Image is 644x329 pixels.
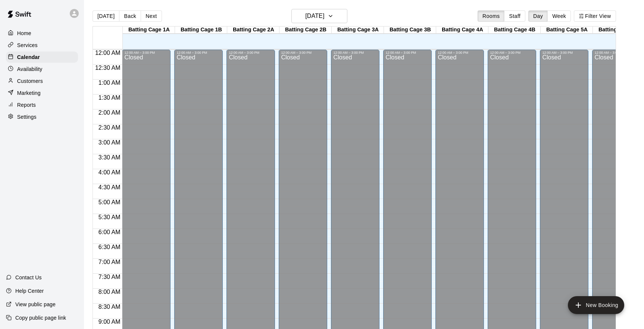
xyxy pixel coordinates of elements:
span: 8:30 AM [97,304,122,310]
button: add [568,296,624,314]
div: 12:00 AM – 3:00 PM [385,51,429,55]
h6: [DATE] [305,11,324,21]
span: 6:30 AM [97,244,122,250]
a: Services [6,40,78,51]
p: Home [17,30,31,37]
p: Reports [17,101,36,109]
p: Help Center [15,287,44,295]
button: Staff [504,10,525,22]
span: 3:30 AM [97,154,122,161]
button: [DATE] [291,9,347,23]
p: View public page [15,301,56,308]
span: 7:30 AM [97,274,122,280]
button: Rooms [478,10,504,22]
p: Calendar [17,53,40,61]
div: Batting Cage 4A [436,27,488,34]
div: 12:00 AM – 3:00 PM [333,51,377,55]
span: 12:00 AM [93,50,122,56]
p: Copy public page link [15,314,66,322]
a: Settings [6,111,78,122]
div: Batting Cage 3A [332,27,384,34]
a: Home [6,28,78,39]
div: Batting Cage 2A [227,27,279,34]
div: 12:00 AM – 3:00 PM [281,51,325,55]
div: 12:00 AM – 3:00 PM [176,51,221,55]
span: 4:00 AM [97,169,122,176]
button: Week [547,10,571,22]
span: 5:00 AM [97,199,122,205]
p: Customers [17,77,43,85]
span: 1:00 AM [97,80,122,86]
div: 12:00 AM – 3:00 PM [438,51,482,55]
a: Calendar [6,52,78,63]
span: 4:30 AM [97,184,122,190]
span: 5:30 AM [97,214,122,220]
span: 6:00 AM [97,229,122,235]
div: Batting Cage 1B [175,27,227,34]
div: 12:00 AM – 3:00 PM [542,51,586,55]
p: Services [17,41,38,49]
span: 3:00 AM [97,139,122,146]
div: 12:00 AM – 3:00 PM [490,51,534,55]
div: 12:00 AM – 3:00 PM [594,51,638,55]
div: 12:00 AM – 3:00 PM [229,51,273,55]
span: 1:30 AM [97,94,122,101]
button: [DATE] [93,10,119,22]
p: Settings [17,113,37,121]
span: 9:00 AM [97,319,122,325]
p: Availability [17,65,43,73]
div: Batting Cage 1A [123,27,175,34]
a: Marketing [6,87,78,99]
span: 2:00 AM [97,109,122,116]
p: Contact Us [15,274,42,281]
a: Availability [6,63,78,75]
span: 2:30 AM [97,124,122,131]
span: 8:00 AM [97,289,122,295]
div: Batting Cage 4B [488,27,541,34]
button: Next [141,10,162,22]
div: Batting Cage 2B [279,27,332,34]
a: Reports [6,99,78,111]
div: 12:00 AM – 3:00 PM [124,51,168,55]
button: Back [119,10,141,22]
span: 12:30 AM [93,65,122,71]
p: Marketing [17,89,41,97]
div: Batting Cage 3B [384,27,436,34]
span: 7:00 AM [97,259,122,265]
a: Customers [6,75,78,87]
div: Batting Cage 5A [541,27,593,34]
button: Day [528,10,548,22]
button: Filter View [574,10,616,22]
